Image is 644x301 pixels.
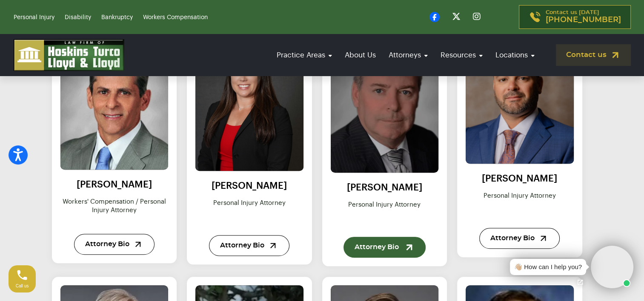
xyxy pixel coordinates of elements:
img: ronald_fanaro [60,40,169,170]
a: Attorney Bio [74,234,155,255]
a: [PERSON_NAME] [77,180,152,189]
a: Practice Areas [272,43,336,67]
span: Call us [16,284,29,288]
p: Contact us [DATE] [546,10,621,24]
a: About Us [341,43,380,67]
p: Personal Injury Attorney [331,201,439,226]
div: 👋🏼 How can I help you? [514,262,582,272]
p: Personal Injury Attorney [466,192,574,217]
a: [PERSON_NAME] [482,174,557,183]
a: Personal Injury [14,14,54,20]
a: Workers Compensation [143,14,208,20]
a: Bankruptcy [101,14,133,20]
p: Personal Injury Attorney [195,199,303,224]
a: Resources [436,43,487,67]
a: [PERSON_NAME] [347,183,422,192]
a: Contact us [DATE][PHONE_NUMBER] [519,5,631,29]
span: [PHONE_NUMBER] [546,16,621,24]
a: Open chat [571,273,589,291]
a: Attorneys [384,43,432,67]
a: Locations [491,43,539,67]
a: Attorney Bio [479,228,560,249]
p: Workers' Compensation / Personal Injury Attorney [60,198,169,223]
a: Attorney Bio [209,235,289,256]
a: Attorney Bio [343,237,426,258]
img: Kiernan P. Moylan [325,33,444,179]
img: Attorney Josh Heller, personal injury lawyer with the law firm of Hoskins, Turco, Lloyd & Lloyd [466,40,574,164]
img: logo [14,39,124,71]
a: Disability [65,14,91,20]
a: Kiernan P. Moylan [331,40,439,173]
a: Contact us [556,44,631,66]
a: [PERSON_NAME] [212,181,287,190]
